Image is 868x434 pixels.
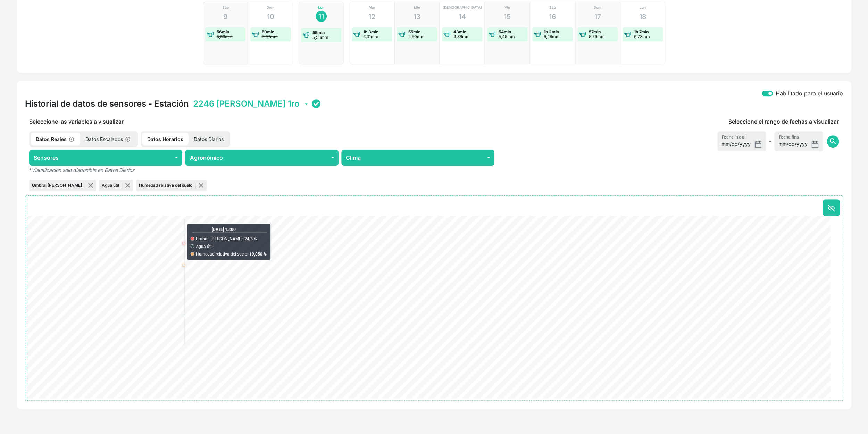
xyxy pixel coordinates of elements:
p: 11 [318,11,324,22]
p: 5,58mm [312,35,328,40]
p: 14 [459,11,466,22]
p: Sáb [549,5,556,10]
strong: 54min [498,29,511,34]
p: Datos Horarios [142,133,189,145]
p: Datos Escalados [80,133,136,145]
p: 12 [368,11,375,22]
span: search [828,137,837,145]
p: 5,69mm [216,34,232,39]
p: 13 [414,11,421,22]
p: Sáb [222,5,229,10]
p: Lun [640,5,646,10]
strong: 56min [216,29,229,34]
button: search [827,135,839,148]
img: water-event [579,31,586,38]
img: water-event [302,32,309,39]
p: Humedad relativa del suelo [139,182,195,189]
img: water-event [443,31,450,38]
img: water-event [489,31,495,38]
p: 6,73mm [634,34,650,39]
p: Seleccione el rango de fechas a visualizar [728,117,839,126]
img: water-event [534,31,541,38]
p: 16 [549,11,556,22]
h4: Historial de datos de sensores - Estación [25,99,189,109]
span: - [769,137,771,145]
p: 4,36mm [453,34,469,39]
img: status [312,99,320,108]
img: water-event [207,31,214,38]
p: Seleccione las variables a visualizar [25,117,499,126]
strong: 50min [261,29,274,34]
p: 10 [267,11,274,22]
strong: 1h 2min [543,29,559,34]
p: Lun [318,5,324,10]
label: Habilitado para el usuario [776,89,843,98]
strong: 1h 7min [634,29,648,34]
p: 15 [504,11,511,22]
button: Clima [341,150,494,166]
p: Vie [504,5,510,10]
img: water-event [353,31,360,38]
strong: 43min [453,29,466,34]
img: water-event [398,31,405,38]
p: Dom [594,5,601,10]
p: Mar [369,5,375,10]
p: 9 [223,11,228,22]
img: water-event [624,31,631,38]
p: 5,50mm [408,34,424,39]
button: Agronómico [185,150,338,166]
p: Mié [414,5,420,10]
p: 6,31mm [363,34,378,39]
strong: 1h 3min [363,29,378,34]
ejs-chart: . Syncfusion interactive chart. [25,216,843,400]
p: [DEMOGRAPHIC_DATA] [443,5,482,10]
button: Ocultar todo [823,199,840,216]
em: Visualización solo disponible en Datos Diarios [32,167,134,173]
p: 6,26mm [543,34,559,39]
p: Datos Diarios [189,133,229,145]
p: 5,79mm [589,34,604,39]
p: Datos Reales [31,133,80,145]
button: Sensores [29,150,182,166]
strong: 57min [589,29,600,34]
p: Agua útil [102,182,122,189]
strong: 55min [408,29,420,34]
img: water-event [252,31,259,38]
select: Station selector [192,98,309,109]
p: 17 [594,11,601,22]
p: Dom [267,5,274,10]
p: Umbral [PERSON_NAME] [32,182,85,189]
p: 5,07mm [261,34,277,39]
strong: 55min [312,30,324,35]
p: 18 [639,11,646,22]
p: 5,45mm [498,34,515,39]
